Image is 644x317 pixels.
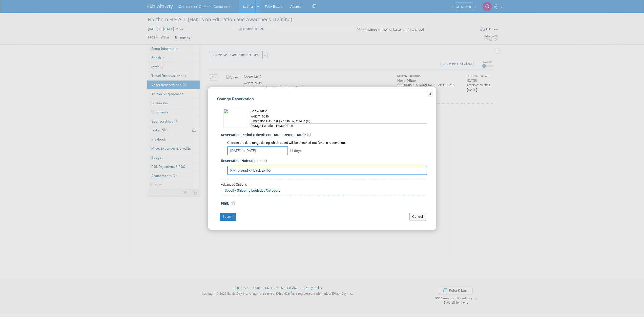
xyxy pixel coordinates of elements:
div: Reservation Period (Check-out Date - Return Date) [221,133,427,138]
button: Submit [220,213,236,221]
div: Choose the date range during which asset will be checked-out for this reservation. [227,141,427,145]
div: Dimensions: 45 in (L) x 16 in (W) x 14 in (H) [251,119,427,124]
span: Flag: [221,201,229,206]
div: Weight: 65 lb [251,114,427,119]
button: X [427,91,433,97]
span: (optional) [251,159,267,163]
input: Check-out Date - Return Date [227,146,288,155]
div: Reservation Notes [221,158,427,164]
button: Cancel [409,213,426,221]
a: Specify Shipping Logistics Category [225,188,280,192]
span: Change Reservation [217,96,254,101]
div: Show Kit 2 [251,109,427,114]
span: 11 days [289,149,302,153]
div: Advanced Options [221,182,427,187]
div: Storage Location: Head Office [251,123,427,128]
